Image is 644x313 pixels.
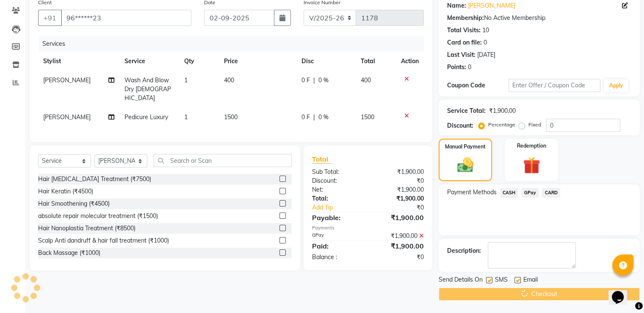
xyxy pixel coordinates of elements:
div: Net: [306,185,368,194]
div: 0 [484,38,487,47]
button: +91 [38,10,62,26]
input: Search by Name/Mobile/Email/Code [61,10,191,26]
span: SMS [495,275,508,286]
div: Total Visits: [447,26,481,35]
div: Hair [MEDICAL_DATA] Treatment (₹7500) [38,175,151,184]
div: Back Massage (₹1000) [38,249,100,257]
div: ₹0 [368,253,430,262]
div: No Active Membership [447,14,631,22]
div: Paid: [306,241,368,251]
a: [PERSON_NAME] [468,1,515,10]
div: Total: [306,194,368,203]
span: Wash And Blow Dry [DEMOGRAPHIC_DATA] [124,76,171,102]
th: Stylist [38,52,119,71]
span: 400 [224,76,234,84]
div: Service Total: [447,106,486,115]
label: Redemption [517,142,546,150]
div: Discount: [306,176,368,185]
span: | [313,113,315,122]
a: Add Tip [306,203,378,212]
th: Service [119,52,179,71]
span: Send Details On [439,275,483,286]
div: Payable: [306,212,368,223]
div: 10 [482,26,489,35]
span: [PERSON_NAME] [43,76,91,84]
iframe: chat widget [608,279,636,305]
span: 1 [184,76,188,84]
span: GPay [521,188,539,198]
div: ₹1,900.00 [368,185,430,194]
div: ₹0 [378,203,430,212]
label: Fixed [528,121,541,129]
div: [DATE] [477,50,495,59]
span: [PERSON_NAME] [43,113,91,121]
span: Pedicure Luxury [124,113,168,121]
div: ₹1,900.00 [368,168,430,176]
div: Name: [447,1,466,10]
th: Total [356,52,396,71]
div: ₹0 [368,176,430,185]
div: Balance : [306,253,368,262]
span: 400 [361,76,371,84]
input: Search or Scan [154,154,292,167]
th: Qty [179,52,219,71]
div: Description: [447,246,481,255]
div: Coupon Code [447,81,509,90]
div: Card on file: [447,38,482,47]
span: | [313,76,315,85]
span: CARD [542,188,560,198]
span: 0 % [318,76,329,85]
img: _gift.svg [518,155,545,176]
div: absolute repair molecular treatment (₹1500) [38,212,158,221]
input: Enter Offer / Coupon Code [509,79,601,92]
div: Discount: [447,121,473,130]
span: 1 [184,113,188,121]
div: Scalp Anti dandruff & hair fall treatment (₹1000) [38,236,169,245]
button: Apply [604,79,628,92]
div: Last Visit: [447,50,475,59]
span: CASH [500,188,518,198]
div: Points: [447,63,466,72]
div: Membership: [447,14,484,22]
div: ₹1,900.00 [368,232,430,240]
span: 1500 [361,113,374,121]
div: Payments [312,224,424,232]
span: 1500 [224,113,238,121]
img: _cash.svg [452,156,478,174]
div: ₹1,900.00 [368,241,430,251]
div: Hair Smoothening (₹4500) [38,199,110,208]
div: Hair Keratin (₹4500) [38,187,93,196]
span: Email [523,275,538,286]
span: 0 F [301,113,310,122]
div: GPay [306,232,368,240]
span: 0 F [301,76,310,85]
div: Hair Nanoplastia Treatment (₹8500) [38,224,135,233]
div: ₹1,900.00 [368,212,430,223]
span: Payment Methods [447,188,497,197]
th: Action [396,52,424,71]
label: Percentage [488,121,515,129]
span: Total [312,155,332,164]
th: Price [219,52,296,71]
div: Sub Total: [306,168,368,176]
div: Services [39,36,430,52]
div: ₹1,900.00 [368,194,430,203]
th: Disc [296,52,356,71]
div: 0 [468,63,471,72]
label: Manual Payment [445,143,486,151]
span: 0 % [318,113,329,122]
div: ₹1,900.00 [489,106,516,115]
